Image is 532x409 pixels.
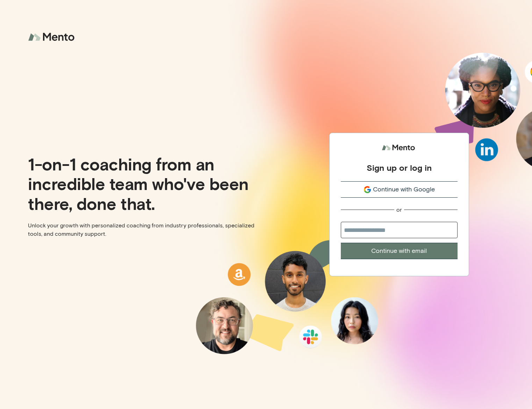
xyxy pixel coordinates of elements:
div: Sign up or log in [367,162,432,173]
img: logo.svg [382,141,417,154]
p: Unlock your growth with personalized coaching from industry professionals, specialized tools, and... [28,221,260,238]
div: or [396,206,402,213]
button: Continue with Google [341,181,458,198]
button: Continue with email [341,243,458,259]
p: 1-on-1 coaching from an incredible team who've been there, done that. [28,154,260,213]
img: logo [28,28,77,46]
span: Continue with Google [373,185,435,194]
